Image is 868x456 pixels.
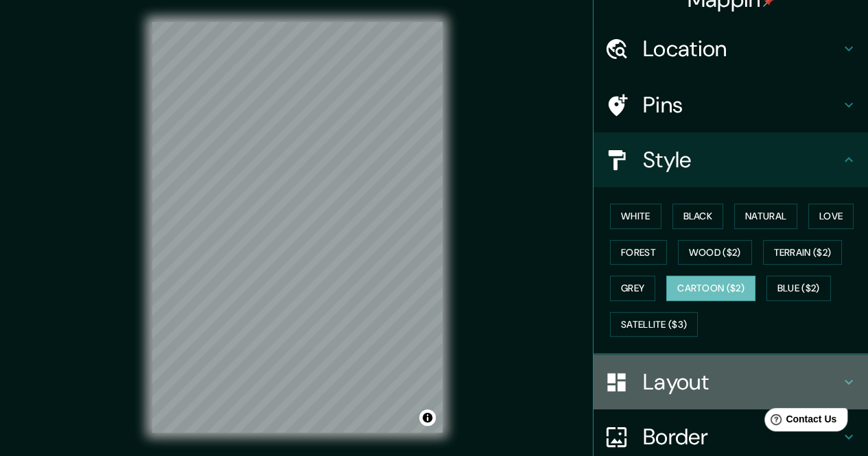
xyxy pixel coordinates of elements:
[643,35,841,62] h4: Location
[643,91,841,119] h4: Pins
[610,276,655,301] button: Grey
[419,409,436,426] button: Toggle attribution
[643,368,841,396] h4: Layout
[610,312,698,337] button: Satellite ($3)
[594,21,868,76] div: Location
[643,423,841,451] h4: Border
[594,132,868,187] div: Style
[152,22,443,433] canvas: Map
[643,146,841,173] h4: Style
[594,77,868,132] div: Pins
[666,276,755,301] button: Cartoon ($2)
[594,355,868,409] div: Layout
[808,204,854,229] button: Love
[610,204,661,229] button: White
[610,240,667,265] button: Forest
[678,240,752,265] button: Wood ($2)
[746,403,853,441] iframe: Help widget launcher
[734,204,797,229] button: Natural
[672,204,724,229] button: Black
[766,276,831,301] button: Blue ($2)
[763,240,843,265] button: Terrain ($2)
